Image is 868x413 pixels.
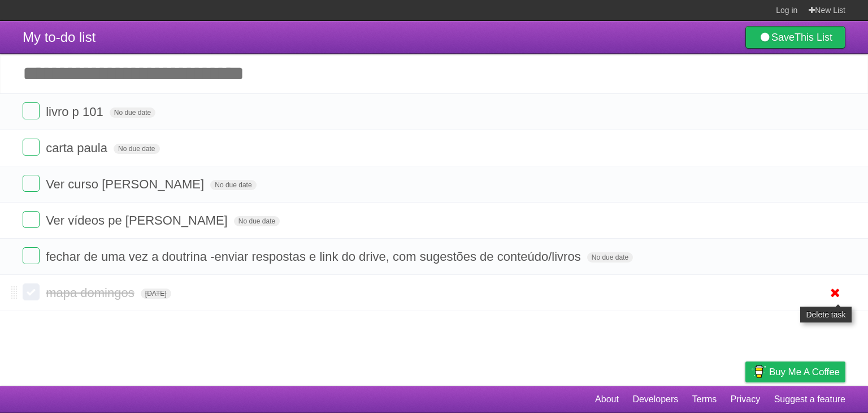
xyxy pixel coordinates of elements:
[745,26,845,49] a: SaveThis List
[23,247,40,264] label: Done
[141,289,171,299] span: [DATE]
[587,252,633,263] span: No due date
[23,102,40,119] label: Done
[23,139,40,156] label: Done
[234,216,280,226] span: No due date
[731,389,760,410] a: Privacy
[23,283,40,300] label: Done
[769,362,840,382] span: Buy me a coffee
[23,29,96,45] span: My to-do list
[745,362,845,382] a: Buy me a coffee
[774,389,845,410] a: Suggest a feature
[751,362,766,381] img: Buy me a coffee
[110,107,155,118] span: No due date
[632,389,678,410] a: Developers
[692,389,717,410] a: Terms
[46,105,106,119] span: livro p 101
[114,144,159,154] span: No due date
[210,180,256,190] span: No due date
[46,141,110,155] span: carta paula
[46,177,207,191] span: Ver curso [PERSON_NAME]
[23,211,40,228] label: Done
[595,389,619,410] a: About
[46,249,584,264] span: fechar de uma vez a doutrina -enviar respostas e link do drive, com sugestões de conteúdo/livros
[46,286,137,300] span: mapa domingos
[23,175,40,192] label: Done
[46,213,231,227] span: Ver vídeos pe [PERSON_NAME]
[795,32,832,43] b: This List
